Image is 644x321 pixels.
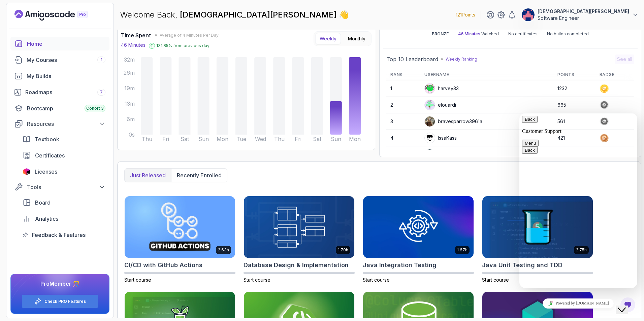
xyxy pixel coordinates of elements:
p: 131.85 % from previous day [156,43,210,48]
p: No certificates [508,31,538,37]
td: 4 [386,130,420,146]
tspan: Wed [255,136,266,142]
div: Roadmaps [25,88,105,96]
div: Bootcamp [27,104,105,112]
tspan: Sun [331,136,341,142]
h3: Time Spent [121,31,151,39]
span: Certificates [35,151,65,159]
tspan: Sat [313,136,322,142]
span: Start course [244,277,270,283]
th: Rank [386,69,420,80]
img: jetbrains icon [23,168,31,175]
a: licenses [19,165,109,178]
button: Monthly [344,33,370,44]
span: Average of 4 Minutes Per Day [160,33,219,38]
span: Textbook [35,135,59,143]
span: Start course [482,277,509,283]
tspan: Fri [162,136,169,142]
tspan: Mon [217,136,228,142]
td: 3 [386,113,420,130]
span: Analytics [35,215,58,223]
p: Welcome Back, [120,9,349,20]
p: Software Engineer [538,15,629,22]
p: Recently enrolled [177,171,222,179]
button: Resources [10,118,109,130]
tspan: Fri [295,136,301,142]
a: Java Unit Testing and TDD card2.75hJava Unit Testing and TDDStart course [482,196,593,283]
div: My Courses [27,56,105,64]
th: Username [420,69,553,80]
div: elouardi [424,100,456,110]
button: Just released [125,169,171,182]
button: Tools [10,181,109,193]
iframe: chat widget [519,296,637,311]
a: certificates [19,149,109,162]
th: Badge [595,69,634,80]
iframe: chat widget [616,294,637,314]
span: Feedback & Features [32,231,86,239]
img: Java Unit Testing and TDD card [482,196,593,258]
button: Weekly [315,33,341,44]
th: Points [553,69,595,80]
tspan: Sun [198,136,209,142]
tspan: Thu [274,136,285,142]
tspan: Tue [236,136,246,142]
div: harvey33 [424,83,459,94]
p: 1.67h [457,247,468,253]
tspan: 19m [124,85,135,92]
a: Landing page [14,10,103,21]
a: board [19,196,109,209]
span: Cohort 3 [86,106,104,111]
td: 665 [553,97,595,113]
div: IssaKass [424,133,457,143]
a: bootcamp [10,102,109,115]
tspan: 32m [124,56,135,63]
h2: Java Integration Testing [363,260,437,270]
a: Database Design & Implementation card1.70hDatabase Design & ImplementationStart course [244,196,355,283]
img: user profile image [425,133,435,143]
p: [DEMOGRAPHIC_DATA][PERSON_NAME] [538,8,629,15]
tspan: 26m [124,69,135,76]
a: builds [10,69,109,83]
span: 46 Minutes [458,31,480,36]
span: Start course [124,277,151,283]
img: Database Design & Implementation card [244,196,354,258]
h2: Java Unit Testing and TDD [482,260,562,270]
a: feedback [19,228,109,242]
tspan: 6m [127,116,135,122]
td: 1 [386,80,420,97]
span: Start course [363,277,390,283]
p: No builds completed [547,31,589,37]
img: default monster avatar [425,100,435,110]
h2: CI/CD with GitHub Actions [124,260,202,270]
tspan: Mon [349,136,361,142]
div: My Builds [27,72,105,80]
a: Java Integration Testing card1.67hJava Integration TestingStart course [363,196,474,283]
td: 5 [386,146,420,163]
a: home [10,37,109,50]
a: roadmaps [10,85,109,99]
span: [DEMOGRAPHIC_DATA][PERSON_NAME] [180,10,339,20]
div: CoderForReal [424,149,469,160]
img: user profile image [522,8,535,21]
img: CI/CD with GitHub Actions card [125,196,235,258]
iframe: chat widget [519,113,637,288]
a: CI/CD with GitHub Actions card2.63hCI/CD with GitHub ActionsStart course [124,196,235,283]
td: 2 [386,97,420,113]
h2: Top 10 Leaderboard [386,55,438,63]
a: textbook [19,133,109,146]
a: Check PRO Features [44,299,86,304]
a: analytics [19,212,109,225]
p: 46 Minutes [121,42,146,48]
p: Watched [458,31,499,37]
img: user profile image [425,116,435,127]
